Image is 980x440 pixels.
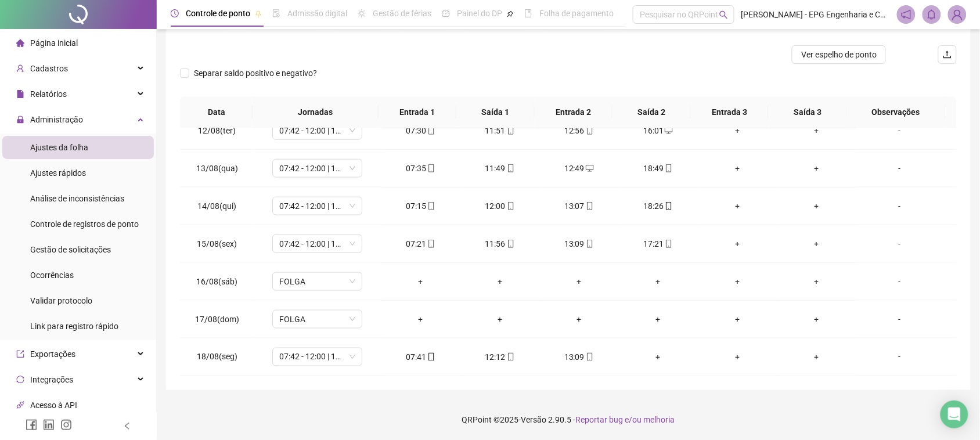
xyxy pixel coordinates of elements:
[60,419,72,431] span: instagram
[43,419,55,431] span: linkedin
[186,9,250,18] span: Controle de ponto
[279,122,355,139] span: 07:42 - 12:00 | 13:00 - 17:30
[506,202,515,210] span: mobile
[391,351,451,363] div: 07:41
[30,271,74,280] span: Ocorrências
[691,96,769,128] th: Entrada 3
[506,353,515,361] span: mobile
[786,351,846,363] div: +
[707,124,768,137] div: +
[30,143,88,152] span: Ajustes da folha
[866,351,934,363] div: -
[628,162,689,175] div: 18:49
[279,311,355,328] span: FOLGA
[535,96,613,128] th: Entrada 2
[30,38,78,48] span: Página inicial
[941,401,968,428] div: Open Intercom Messenger
[786,162,846,175] div: +
[949,6,966,23] img: 85753
[549,275,609,288] div: +
[901,9,911,20] span: notification
[442,9,450,17] span: dashboard
[506,164,515,172] span: mobile
[549,313,609,326] div: +
[846,96,946,128] th: Observações
[426,240,435,248] span: mobile
[26,419,37,431] span: facebook
[927,9,937,20] span: bell
[16,376,24,384] span: sync
[198,126,236,135] span: 12/08(ter)
[613,96,690,128] th: Saída 2
[470,162,530,175] div: 11:49
[30,115,83,124] span: Administração
[576,415,675,424] span: Reportar bug e/ou melhoria
[506,240,515,248] span: mobile
[470,275,530,288] div: +
[801,48,877,61] span: Ver espelho de ponto
[16,401,24,409] span: api
[549,200,609,212] div: 13:07
[391,237,451,250] div: 07:21
[769,96,846,128] th: Saída 3
[30,219,139,229] span: Controle de registros de ponto
[358,9,366,17] span: sun
[539,9,614,18] span: Folha de pagamento
[279,348,355,366] span: 07:42 - 12:00 | 13:00 - 17:30
[30,375,73,384] span: Integrações
[426,202,435,210] span: mobile
[426,353,435,361] span: mobile
[628,124,689,137] div: 16:01
[786,124,846,137] div: +
[707,351,768,363] div: +
[664,127,673,135] span: desktop
[628,313,689,326] div: +
[16,64,24,73] span: user-add
[391,124,451,137] div: 07:30
[16,350,24,358] span: export
[470,124,530,137] div: 11:51
[189,67,322,80] span: Separar saldo positivo e negativo?
[507,10,514,17] span: pushpin
[549,351,609,363] div: 13:09
[457,9,502,18] span: Painel do DP
[707,162,768,175] div: +
[664,202,673,210] span: mobile
[391,313,451,326] div: +
[664,164,673,172] span: mobile
[30,168,86,178] span: Ajustes rápidos
[470,313,530,326] div: +
[456,96,534,128] th: Saída 1
[279,197,355,215] span: 07:42 - 12:00 | 13:00 - 17:30
[195,315,239,324] span: 17/08(dom)
[628,237,689,250] div: 17:21
[30,194,124,203] span: Análise de inconsistências
[866,275,934,288] div: -
[470,351,530,363] div: 12:12
[506,127,515,135] span: mobile
[30,322,118,331] span: Link para registro rápido
[196,164,238,173] span: 13/08(qua)
[786,200,846,212] div: +
[786,313,846,326] div: +
[792,45,886,64] button: Ver espelho de ponto
[628,200,689,212] div: 18:26
[585,127,594,135] span: mobile
[426,164,435,172] span: mobile
[272,9,280,17] span: file-done
[585,202,594,210] span: mobile
[866,124,934,137] div: -
[30,296,92,305] span: Validar protocolo
[197,239,237,248] span: 15/08(sex)
[549,162,609,175] div: 12:49
[943,50,952,59] span: upload
[521,415,547,424] span: Versão
[287,9,347,18] span: Admissão digital
[628,275,689,288] div: +
[470,200,530,212] div: 12:00
[664,240,673,248] span: mobile
[157,399,980,440] footer: QRPoint © 2025 - 2.90.5 -
[171,9,179,17] span: clock-circle
[426,127,435,135] span: mobile
[741,8,890,21] span: [PERSON_NAME] - EPG Engenharia e Construções Ltda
